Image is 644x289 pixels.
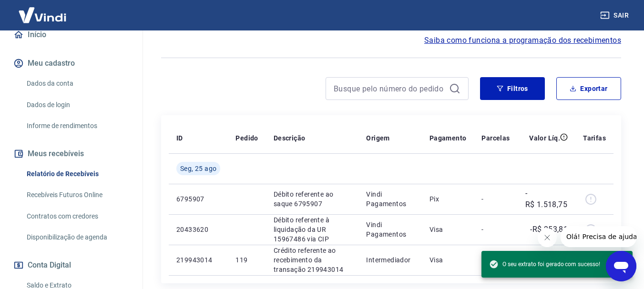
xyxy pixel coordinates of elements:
[429,194,467,204] p: Pix
[538,228,557,247] iframe: Fechar mensagem
[274,215,351,244] p: Débito referente à liquidação da UR 15967486 via CIP
[489,259,600,269] span: O seu extrato foi gerado com sucesso!
[480,77,545,100] button: Filtros
[6,7,80,14] span: Olá! Precisa de ajuda?
[23,74,131,93] a: Dados da conta
[23,185,131,205] a: Recebíveis Futuros Online
[274,246,351,274] p: Crédito referente ao recebimento da transação 219943014
[23,207,131,226] a: Contratos com credores
[366,189,414,209] p: Vindi Pagamentos
[561,226,636,247] iframe: Mensagem da empresa
[598,7,633,24] button: Sair
[530,224,568,235] p: -R$ 253,81
[11,0,73,30] img: Vindi
[424,35,621,46] a: Saiba como funciona a programação dos recebimentos
[23,164,131,184] a: Relatório de Recebíveis
[556,77,621,100] button: Exportar
[366,133,389,143] p: Origem
[11,53,131,74] button: Meu cadastro
[11,143,131,164] button: Meus recebíveis
[176,225,220,234] p: 20433620
[366,220,414,239] p: Vindi Pagamentos
[481,225,510,234] p: -
[429,225,467,234] p: Visa
[11,255,131,276] button: Conta Digital
[180,164,216,173] span: Seg, 25 ago
[176,255,220,265] p: 219943014
[11,24,131,45] a: Início
[235,133,258,143] p: Pedido
[23,116,131,136] a: Informe de rendimentos
[606,251,636,281] iframe: Botão para abrir a janela de mensagens
[274,133,306,143] p: Descrição
[274,189,351,209] p: Débito referente ao saque 6795907
[429,255,467,265] p: Visa
[23,228,131,247] a: Disponibilização de agenda
[481,133,510,143] p: Parcelas
[176,194,220,204] p: 6795907
[176,133,183,143] p: ID
[429,133,467,143] p: Pagamento
[23,95,131,115] a: Dados de login
[334,81,445,96] input: Busque pelo número do pedido
[525,188,568,210] p: -R$ 1.518,75
[366,255,414,265] p: Intermediador
[529,133,560,143] p: Valor Líq.
[481,194,510,204] p: -
[583,133,606,143] p: Tarifas
[235,255,258,265] p: 119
